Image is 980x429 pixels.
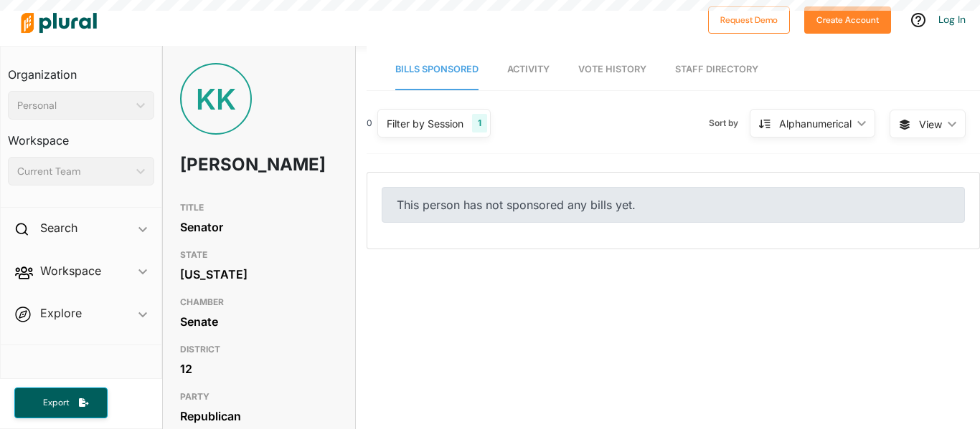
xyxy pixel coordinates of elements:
[180,294,338,311] h3: CHAMBER
[675,49,758,90] a: Staff Directory
[472,114,487,132] div: 1
[382,187,965,223] div: This person has not sponsored any bills yet.
[17,98,131,113] div: Personal
[507,64,550,74] span: Activity
[709,117,750,130] span: Sort by
[180,246,338,264] h3: STATE
[8,120,154,151] h3: Workspace
[779,116,852,131] div: Alphanumerical
[387,116,463,131] div: Filter by Session
[367,117,372,130] div: 0
[804,6,891,34] button: Create Account
[919,117,942,132] span: View
[180,388,338,405] h3: PARTY
[708,11,790,26] a: Request Demo
[180,358,338,380] div: 12
[804,11,891,26] a: Create Account
[8,54,154,85] h3: Organization
[578,64,646,74] span: Vote History
[180,199,338,216] h3: TITLE
[180,264,338,285] div: [US_STATE]
[578,49,646,90] a: Vote History
[180,311,338,332] div: Senate
[180,143,275,186] h1: [PERSON_NAME]
[180,341,338,358] h3: DISTRICT
[180,405,338,427] div: Republican
[395,49,479,90] a: Bills Sponsored
[507,49,550,90] a: Activity
[938,13,966,26] a: Log In
[395,64,479,74] span: Bills Sponsored
[33,397,79,409] span: Export
[180,216,338,238] div: Senator
[180,63,252,135] div: KK
[17,164,131,179] div: Current Team
[40,220,77,236] h2: Search
[14,387,108,418] button: Export
[708,6,790,34] button: Request Demo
